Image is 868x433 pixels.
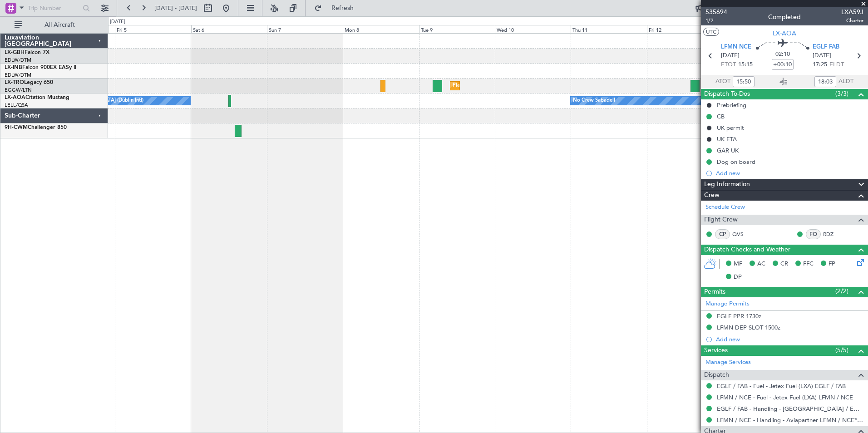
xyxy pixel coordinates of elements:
[705,7,727,17] span: 535694
[732,230,753,238] a: QVS
[24,22,96,28] span: All Aircraft
[5,95,69,100] a: LX-AOACitation Mustang
[571,25,646,33] div: Thu 11
[267,25,343,33] div: Sun 7
[5,125,67,130] a: 9H-CWMChallenger 850
[705,203,745,212] a: Schedule Crew
[717,312,761,320] div: EGLF PPR 1730z
[813,60,827,69] span: 17:25
[717,113,725,120] div: CB
[829,260,835,269] span: FP
[453,79,512,93] div: Planned Maint Dusseldorf
[733,76,755,87] input: --:--
[310,1,365,15] button: Refresh
[703,28,719,36] button: UTC
[717,124,744,132] div: UK permit
[704,245,790,255] span: Dispatch Checks and Weather
[573,94,615,108] div: No Crew Sabadell
[721,51,740,60] span: [DATE]
[5,72,31,79] a: EDLW/DTM
[324,5,362,11] span: Refresh
[704,215,738,225] span: Flight Crew
[829,60,844,69] span: ELDT
[5,95,25,100] span: LX-AOA
[10,18,99,32] button: All Aircraft
[717,416,863,424] a: LFMN / NCE - Handling - Aviapartner LFMN / NCE*****MY HANDLING****
[814,76,836,87] input: --:--
[419,25,495,33] div: Tue 9
[28,1,80,15] input: Trip Number
[5,102,28,108] a: LELL/QSA
[773,29,796,38] span: LX-AOA
[717,135,737,143] div: UK ETA
[154,4,197,12] span: [DATE] - [DATE]
[715,77,730,86] span: ATOT
[343,25,419,33] div: Mon 8
[823,230,843,238] a: RDZ
[5,65,22,70] span: LX-INB
[704,89,750,99] span: Dispatch To-Dos
[813,51,831,60] span: [DATE]
[495,25,571,33] div: Wed 10
[717,394,853,401] a: LFMN / NCE - Fuel - Jetex Fuel (LXA) LFMN / NCE
[110,18,125,26] div: [DATE]
[5,65,76,70] a: LX-INBFalcon 900EX EASy II
[803,260,814,269] span: FFC
[721,60,736,69] span: ETOT
[835,345,848,355] span: (5/5)
[704,370,729,380] span: Dispatch
[734,260,742,269] span: MF
[780,260,788,269] span: CR
[705,17,727,25] span: 1/2
[704,179,750,190] span: Leg Information
[115,25,191,33] div: Fri 5
[717,158,755,166] div: Dog on board
[838,77,853,86] span: ALDT
[705,358,751,367] a: Manage Services
[721,43,751,52] span: LFMN NCE
[717,382,846,390] a: EGLF / FAB - Fuel - Jetex Fuel (LXA) EGLF / FAB
[704,190,720,201] span: Crew
[704,345,728,356] span: Services
[738,60,753,69] span: 15:15
[715,229,730,239] div: CP
[5,57,31,64] a: EDLW/DTM
[705,300,750,309] a: Manage Permits
[768,12,801,22] div: Completed
[191,25,267,33] div: Sat 6
[717,324,780,331] div: LFMN DEP SLOT 1500z
[734,273,742,282] span: DP
[647,25,723,33] div: Fri 12
[775,50,790,59] span: 02:10
[716,335,863,343] div: Add new
[757,260,765,269] span: AC
[5,50,25,55] span: LX-GBH
[5,80,53,85] a: LX-TROLegacy 650
[716,169,863,177] div: Add new
[841,17,863,25] span: Charter
[835,286,848,296] span: (2/2)
[5,125,28,130] span: 9H-CWM
[806,229,821,239] div: FO
[717,101,746,109] div: Prebriefing
[841,7,863,17] span: LXA59J
[813,43,839,52] span: EGLF FAB
[5,87,32,93] a: EGGW/LTN
[717,405,863,413] a: EGLF / FAB - Handling - [GEOGRAPHIC_DATA] / EGLF / FAB
[5,80,24,85] span: LX-TRO
[5,50,49,55] a: LX-GBHFalcon 7X
[704,287,725,297] span: Permits
[835,89,848,98] span: (3/3)
[717,147,739,154] div: GAR UK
